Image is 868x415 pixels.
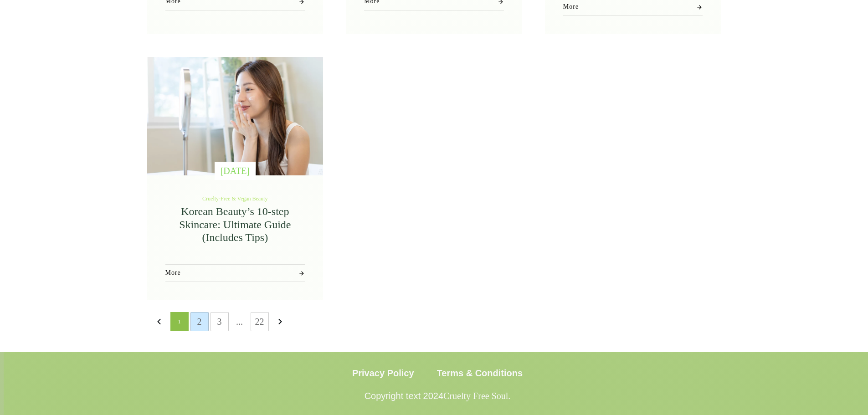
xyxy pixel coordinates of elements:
span: More [165,269,292,277]
a: Privacy Policy [352,364,414,382]
span: Cruelty Free Soul. [443,391,510,401]
a: Cruelty-Free & Vegan Beauty [202,195,267,202]
p: 1 [170,312,189,331]
p: ... [231,312,249,331]
a: More [165,264,305,282]
a: 22 [251,313,268,331]
a: 2 [191,313,208,331]
span: [DATE] [221,166,250,176]
a: 3 [211,313,228,331]
a: Korean Beauty’s 10-step Skincare: Ultimate Guide (Includes Tips) [179,205,291,244]
a: Terms & Conditions [437,364,523,382]
span: More [563,3,690,11]
p: Copyright text 2024 [236,387,639,414]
